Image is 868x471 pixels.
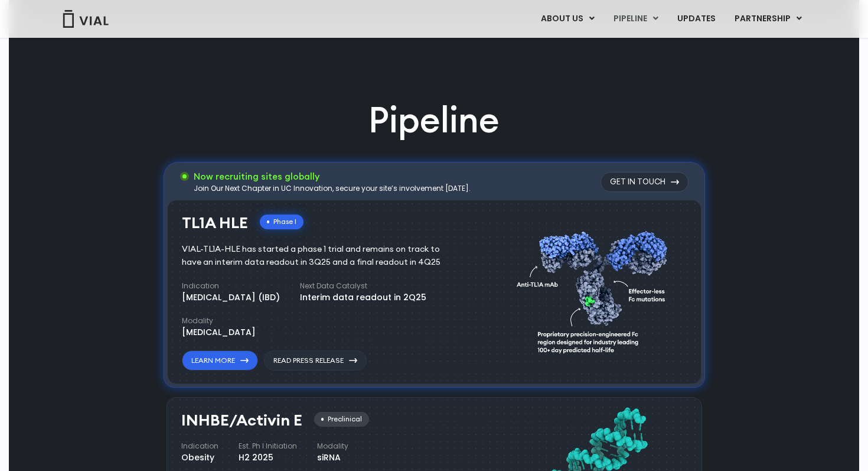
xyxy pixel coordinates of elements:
div: Interim data readout in 2Q25 [300,291,426,304]
div: VIAL-TL1A-HLE has started a phase 1 trial and remains on track to have an interim data readout in... [182,243,458,269]
h3: Now recruiting sites globally [194,170,471,183]
a: Get in touch [601,172,688,192]
h2: Pipeline [368,96,500,144]
a: PIPELINEMenu Toggle [604,9,667,29]
div: Phase I [260,215,304,229]
a: ABOUT USMenu Toggle [531,9,603,29]
div: Preclinical [314,412,369,427]
a: UPDATES [668,9,725,29]
h3: INHBE/Activin E [181,412,302,429]
div: siRNA [317,451,348,464]
h4: Next Data Catalyst [300,281,426,291]
div: Obesity [181,451,218,464]
h4: Indication [181,441,218,451]
h4: Est. Ph I Initiation [239,441,297,451]
h4: Indication [182,281,280,291]
a: Read Press Release [264,350,367,371]
div: H2 2025 [239,451,297,464]
img: Vial Logo [62,10,109,28]
a: Learn More [182,350,258,371]
div: [MEDICAL_DATA] (IBD) [182,291,280,304]
img: TL1A antibody diagram. [517,209,675,371]
div: [MEDICAL_DATA] [182,326,256,339]
h4: Modality [317,441,348,451]
div: Join Our Next Chapter in UC Innovation, secure your site’s involvement [DATE]. [194,183,471,194]
h3: TL1A HLE [182,215,248,232]
a: PARTNERSHIPMenu Toggle [725,9,811,29]
h4: Modality [182,316,256,326]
